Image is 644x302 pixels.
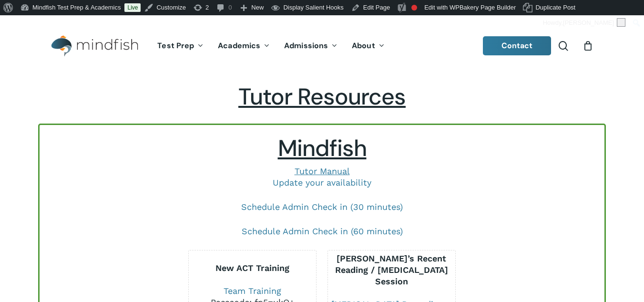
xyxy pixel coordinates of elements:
[352,41,375,51] span: About
[150,28,391,64] nav: Main Menu
[295,166,350,176] a: Tutor Manual
[483,36,552,55] a: Contact
[335,253,448,286] b: [PERSON_NAME]’s Recent Reading / [MEDICAL_DATA] Session
[211,42,277,50] a: Academics
[411,5,417,10] div: Focus keyphrase not set
[242,226,403,236] a: Schedule Admin Check in (60 minutes)
[278,133,367,163] span: Mindfish
[157,41,194,51] span: Test Prep
[241,202,403,212] a: Schedule Admin Check in (30 minutes)
[238,82,406,112] span: Tutor Resources
[540,15,629,31] a: Howdy,
[215,263,289,273] b: New ACT Training
[277,42,345,50] a: Admissions
[124,3,141,12] a: Live
[345,42,392,50] a: About
[38,28,606,64] header: Main Menu
[273,177,371,187] a: Update your availability
[284,41,328,51] span: Admissions
[563,19,614,26] span: [PERSON_NAME]
[150,42,211,50] a: Test Prep
[501,41,533,51] span: Contact
[224,286,281,296] a: Team Training
[218,41,260,51] span: Academics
